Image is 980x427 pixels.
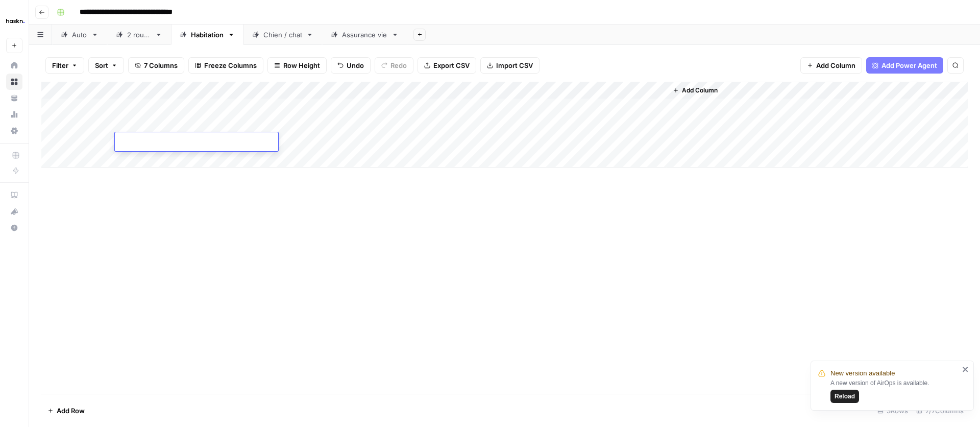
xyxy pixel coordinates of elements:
a: Usage [6,106,22,123]
span: Redo [390,60,407,70]
div: What's new? [7,204,22,219]
span: Reload [835,392,855,401]
button: Export CSV [418,57,476,74]
button: Row Height [267,57,327,74]
button: 7 Columns [128,57,184,74]
a: Chien / chat [243,25,322,45]
span: Add Column [816,60,855,70]
a: Habitation [171,25,243,45]
div: Chien / chat [263,30,302,40]
button: Help + Support [6,220,22,236]
span: Freeze Columns [204,60,257,70]
div: Habitation [191,30,224,40]
a: 2 roues [107,25,171,45]
button: Add Power Agent [866,57,943,74]
img: Haskn Logo [6,12,24,30]
button: Add Column [669,84,722,97]
button: Reload [830,390,859,403]
span: Add Column [682,86,718,95]
span: Export CSV [433,60,470,70]
div: A new version of AirOps is available. [830,378,959,403]
button: Add Row [41,402,91,419]
span: New version available [830,368,895,378]
span: 7 Columns [144,60,178,70]
button: Freeze Columns [188,57,263,74]
span: Filter [52,60,68,70]
a: Browse [6,74,22,90]
span: Add Power Agent [881,60,937,70]
button: Undo [331,57,371,74]
span: Add Row [57,406,85,416]
div: 7/7 Columns [912,402,968,419]
button: Sort [88,57,124,74]
button: Add Column [800,57,862,74]
div: Auto [72,30,87,40]
button: Redo [375,57,413,74]
div: Assurance vie [342,30,387,40]
span: Undo [347,60,364,70]
a: Home [6,57,22,74]
a: Auto [52,25,107,45]
a: Your Data [6,90,22,106]
button: close [962,365,969,373]
a: Settings [6,123,22,139]
span: Sort [95,60,108,70]
button: Workspace: Haskn [6,8,22,34]
button: What's new? [6,203,22,220]
a: Assurance vie [322,25,407,45]
a: AirOps Academy [6,187,22,203]
span: Import CSV [496,60,533,70]
button: Import CSV [480,57,540,74]
div: 3 Rows [873,402,912,419]
button: Filter [45,57,84,74]
div: 2 roues [127,30,151,40]
span: Row Height [283,60,320,70]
